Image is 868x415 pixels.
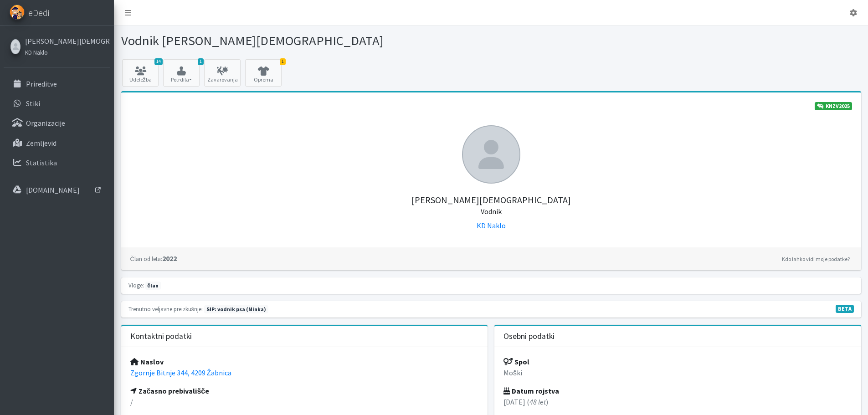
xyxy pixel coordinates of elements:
[4,134,110,152] a: Zemljevid
[245,59,282,87] a: 1 Oprema
[481,207,502,216] small: Vodnik
[780,254,852,265] a: Kdo lahko vidi moje podatke?
[130,255,162,262] small: Član od leta:
[130,184,852,216] h5: [PERSON_NAME][DEMOGRAPHIC_DATA]
[198,58,204,65] span: 1
[163,59,200,87] button: 1 Potrdila
[130,357,164,366] strong: Naslov
[204,305,268,313] span: Naslednja preizkušnja: jesen 2026
[130,386,210,395] strong: Začasno prebivališče
[503,332,555,341] h3: Osebni podatki
[26,138,56,148] p: Zemljevid
[4,181,110,199] a: [DOMAIN_NAME]
[145,282,161,290] span: član
[26,118,65,128] p: Organizacije
[130,396,479,407] p: /
[280,58,286,65] span: 1
[477,221,506,230] a: KD Naklo
[4,94,110,113] a: Stiki
[28,6,49,20] span: eDedi
[815,102,852,110] a: KNZV2025
[26,79,57,88] p: Prireditve
[130,254,177,263] strong: 2022
[25,49,48,56] small: KD Naklo
[836,305,854,313] span: V fazi razvoja
[128,282,144,289] small: Vloge:
[10,5,25,20] img: eDedi
[4,154,110,172] a: Statistika
[25,36,108,46] a: [PERSON_NAME][DEMOGRAPHIC_DATA]
[128,305,203,313] small: Trenutno veljavne preizkušnje:
[26,185,80,195] p: [DOMAIN_NAME]
[25,46,108,57] a: KD Naklo
[529,397,546,406] em: 48 let
[130,332,192,341] h3: Kontaktni podatki
[204,59,241,87] a: Zavarovanja
[26,158,57,167] p: Statistika
[503,367,852,378] p: Moški
[4,114,110,132] a: Organizacije
[4,75,110,93] a: Prireditve
[154,58,163,65] span: 14
[122,59,159,87] a: 14 Udeležba
[121,33,488,49] h1: Vodnik [PERSON_NAME][DEMOGRAPHIC_DATA]
[130,368,232,377] a: Zgornje Bitnje 344, 4209 Žabnica
[503,386,559,395] strong: Datum rojstva
[503,357,529,366] strong: Spol
[26,99,40,108] p: Stiki
[503,396,852,407] p: [DATE] ( )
